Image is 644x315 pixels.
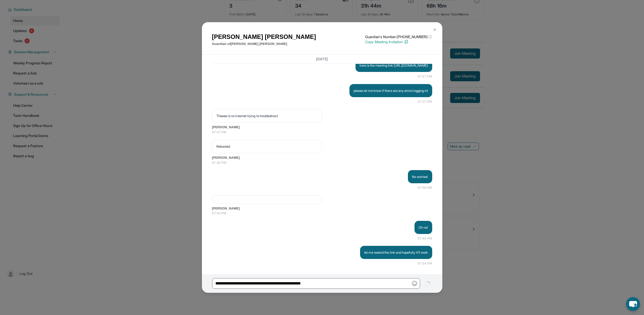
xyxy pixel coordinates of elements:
[212,155,432,160] span: [PERSON_NAME]
[365,39,432,44] p: Copy Meeting Invitation
[418,185,432,190] span: 07:50 PM
[212,206,432,211] span: [PERSON_NAME]
[354,88,428,93] p: please let me know if there are any errors logging in!
[212,41,316,46] p: Guardian of [PERSON_NAME] [PERSON_NAME]
[428,34,432,39] span: ⓘ
[364,250,428,255] p: let me resend the link and hopefully it'll work
[418,261,432,266] span: 07:54 PM
[365,34,432,39] p: Guardian's Number: [PHONE_NUMBER]
[626,297,640,311] button: chat-button
[216,113,318,118] p: Theeee is no internet trying to troubleshoot
[404,40,408,44] img: Copy Icon
[212,130,432,135] span: 07:47 PM
[360,63,428,68] p: here is the meeting link [URL][DOMAIN_NAME]
[418,236,432,241] span: 07:54 PM
[412,174,428,179] p: No worries!
[419,225,428,230] p: Oh no!
[212,57,432,62] h3: [DATE]
[418,99,432,104] span: 07:27 PM
[212,211,432,216] span: 07:54 PM
[412,281,417,286] img: Emoji
[216,144,318,149] p: Rebooted
[212,160,432,165] span: 07:48 PM
[418,74,432,79] span: 07:27 PM
[433,28,437,32] img: Close Icon
[212,125,432,130] span: [PERSON_NAME]
[212,32,316,41] h1: [PERSON_NAME] [PERSON_NAME]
